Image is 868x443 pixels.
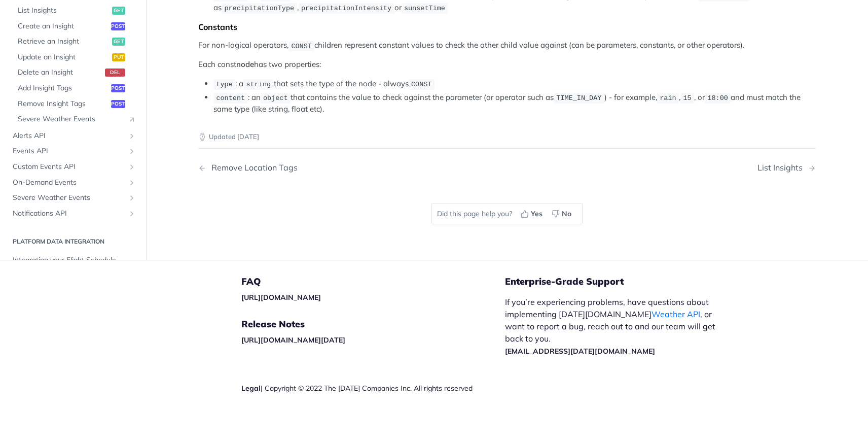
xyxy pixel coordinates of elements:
[198,40,816,51] p: For non-logical operators, children represent constant values to check the other child value agai...
[112,38,125,46] span: get
[198,163,463,173] a: Previous Page: Remove Location Tags
[111,100,125,108] span: post
[216,81,232,88] span: type
[241,383,505,393] div: | Copyright © 2022 The [DATE] Companies Inc. All rights reserved
[111,22,125,30] span: post
[128,132,136,140] button: Show subpages for Alerts API
[18,99,108,109] span: Remove Insight Tags
[8,206,138,221] a: Notifications APIShow subpages for Notifications API
[128,116,136,124] i: Link
[18,115,123,125] span: Severe Weather Events
[216,94,245,102] span: content
[213,78,816,90] li: : a that sets the type of the node - always
[13,193,125,203] span: Severe Weather Events
[128,163,136,171] button: Show subpages for Custom Events API
[13,178,125,188] span: On-Demand Events
[18,52,110,62] span: Update an Insight
[8,191,138,206] a: Severe Weather EventsShow subpages for Severe Weather Events
[431,203,583,224] div: Did this page help you?
[105,69,125,77] span: del
[291,42,312,50] span: CONST
[112,53,125,61] span: put
[8,175,138,190] a: On-Demand EventsShow subpages for On-Demand Events
[18,37,110,47] span: Retrieve an Insight
[13,81,138,96] a: Add Insight Tagspost
[13,256,136,266] span: Integrating your Flight Schedule
[301,5,391,12] span: precipitationIntensity
[13,162,125,172] span: Custom Events API
[8,253,138,268] a: Integrating your Flight Schedule
[13,35,138,50] a: Retrieve an Insightget
[13,96,138,112] a: Remove Insight Tagspost
[411,81,432,88] span: CONST
[13,50,138,65] a: Update an Insightput
[404,5,445,12] span: sunsetTime
[757,163,808,173] div: List Insights
[8,144,138,159] a: Events APIShow subpages for Events API
[707,94,728,102] span: 18:00
[18,6,110,16] span: List Insights
[13,131,125,141] span: Alerts API
[8,159,138,175] a: Custom Events APIShow subpages for Custom Events API
[241,335,345,345] a: [URL][DOMAIN_NAME][DATE]
[18,68,102,78] span: Delete an Insight
[13,19,138,34] a: Create an Insightpost
[652,309,700,319] a: Weather API
[13,3,138,18] a: List Insightsget
[505,276,742,288] h5: Enterprise-Grade Support
[517,206,548,221] button: Yes
[128,148,136,156] button: Show subpages for Events API
[13,112,138,127] a: Severe Weather EventsLink
[128,179,136,187] button: Show subpages for On-Demand Events
[13,147,125,157] span: Events API
[660,94,676,102] span: rain
[505,296,726,357] p: If you’re experiencing problems, have questions about implementing [DATE][DOMAIN_NAME] , or want ...
[128,210,136,218] button: Show subpages for Notifications API
[224,5,294,12] span: precipitationType
[13,209,125,219] span: Notifications API
[111,84,125,92] span: post
[8,128,138,144] a: Alerts APIShow subpages for Alerts API
[683,94,691,102] span: 15
[198,59,816,71] p: Each const has two properties:
[241,384,261,393] a: Legal
[531,209,542,219] span: Yes
[241,276,505,288] h5: FAQ
[198,22,816,32] div: Constants
[13,65,138,81] a: Delete an Insightdel
[241,293,321,302] a: [URL][DOMAIN_NAME]
[505,347,655,356] a: [EMAIL_ADDRESS][DATE][DOMAIN_NAME]
[8,237,138,247] h2: Platform DATA integration
[198,153,816,183] nav: Pagination Controls
[112,7,125,15] span: get
[562,209,571,219] span: No
[198,132,816,142] p: Updated [DATE]
[757,163,816,173] a: Next Page: List Insights
[236,59,254,69] strong: node
[241,318,505,330] h5: Release Notes
[18,21,108,31] span: Create an Insight
[206,163,298,173] div: Remove Location Tags
[246,81,271,88] span: string
[18,83,108,93] span: Add Insight Tags
[556,94,601,102] span: TIME_IN_DAY
[213,92,816,115] li: : an that contains the value to check against the parameter (or operator such as ) - for example,...
[128,194,136,202] button: Show subpages for Severe Weather Events
[263,94,288,102] span: object
[548,206,577,221] button: No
